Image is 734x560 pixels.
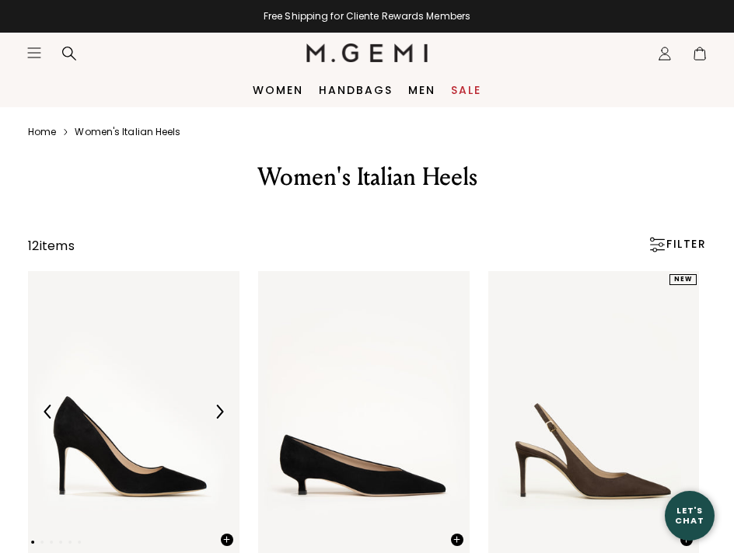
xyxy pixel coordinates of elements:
[649,237,665,252] img: Open filters
[648,237,706,252] div: FILTER
[26,45,42,61] button: Open site menu
[28,126,56,138] a: Home
[488,271,700,553] img: The Valeria 80mm
[253,84,303,96] a: Women
[41,405,55,419] img: Previous Arrow
[306,43,428,62] img: M.Gemi
[258,271,470,553] img: The Marzia
[28,271,239,553] img: The Esatto 90mm
[665,506,715,525] div: Let's Chat
[408,84,435,96] a: Men
[451,84,481,96] a: Sale
[669,274,697,285] div: NEW
[212,405,226,419] img: Next Arrow
[75,126,180,138] a: Women's italian heels
[319,84,393,96] a: Handbags
[75,162,659,193] div: Women's Italian Heels
[28,237,75,256] div: 12 items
